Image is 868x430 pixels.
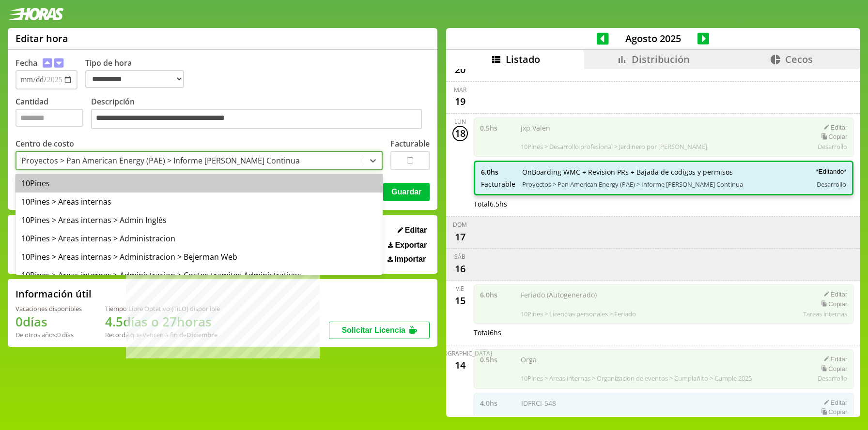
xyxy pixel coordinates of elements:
[105,304,220,313] div: Tiempo Libre Optativo (TiLO) disponible
[474,328,854,337] div: Total 6 hs
[15,304,82,313] div: Vacaciones disponibles
[452,62,468,77] div: 20
[453,221,467,229] div: dom
[85,58,192,89] label: Tipo de hora
[15,96,91,132] label: Cantidad
[506,53,540,66] span: Listado
[405,226,427,235] span: Editar
[105,330,220,339] div: Recordá que vencen a fin de
[446,69,860,415] div: scrollable content
[15,211,383,229] div: 10Pines > Areas internas > Admin Inglés
[390,138,430,149] label: Facturable
[394,255,426,264] span: Importar
[452,261,468,276] div: 16
[15,32,68,45] h1: Editar hora
[454,252,465,261] div: sáb
[456,284,464,293] div: vie
[385,240,430,250] button: Exportar
[395,241,427,250] span: Exportar
[21,155,300,166] div: Proyectos > Pan American Energy (PAE) > Informe [PERSON_NAME] Continua
[452,229,468,244] div: 17
[15,266,383,284] div: 10Pines > Areas internas > Administracion > Costos tramites Administrativos
[395,225,430,235] button: Editar
[186,330,217,339] b: Diciembre
[91,109,422,129] textarea: Descripción
[474,199,854,208] div: Total 6.5 hs
[452,94,468,109] div: 19
[454,86,466,94] div: mar
[609,32,697,45] span: Agosto 2025
[15,109,83,127] input: Cantidad
[341,326,405,334] span: Solicitar Licencia
[452,357,468,373] div: 14
[15,287,92,300] h2: Información útil
[329,322,430,339] button: Solicitar Licencia
[105,313,220,330] h1: 4.5 días o 27 horas
[15,193,383,211] div: 10Pines > Areas internas
[383,183,430,201] button: Guardar
[85,70,184,88] select: Tipo de hora
[15,58,37,68] label: Fecha
[8,8,64,20] img: logotipo
[454,118,466,126] div: lun
[632,53,690,66] span: Distribución
[15,313,82,330] h1: 0 días
[785,53,813,66] span: Cecos
[15,229,383,248] div: 10Pines > Areas internas > Administracion
[15,138,74,149] label: Centro de costo
[15,330,82,339] div: De otros años: 0 días
[91,96,430,132] label: Descripción
[15,248,383,266] div: 10Pines > Areas internas > Administracion > Bejerman Web
[452,126,468,141] div: 18
[15,174,383,193] div: 10Pines
[452,293,468,308] div: 15
[428,349,492,357] div: [DEMOGRAPHIC_DATA]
